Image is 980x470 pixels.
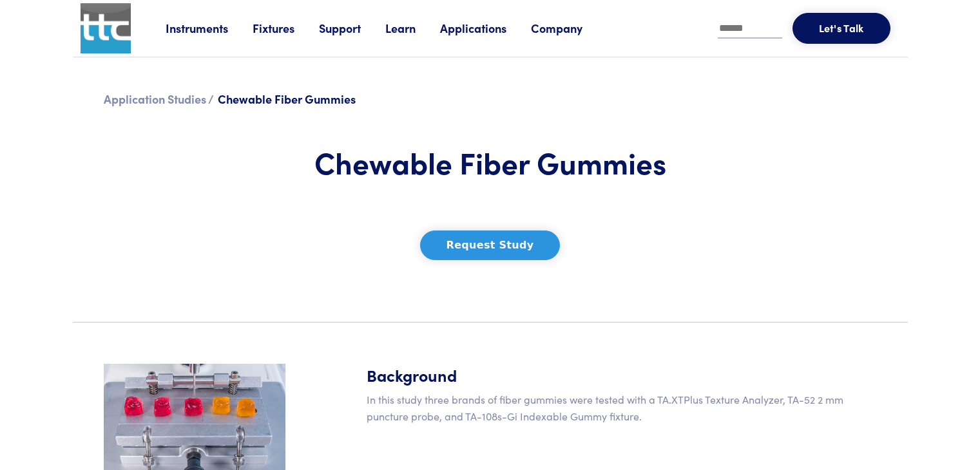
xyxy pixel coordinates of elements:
[81,3,131,53] img: ttc_logo_1x1_v1.0.png
[319,20,385,36] a: Support
[218,91,356,107] span: Chewable Fiber Gummies
[440,20,531,36] a: Applications
[166,20,253,36] a: Instruments
[531,20,607,36] a: Company
[104,91,214,107] a: Application Studies /
[367,364,877,386] h5: Background
[301,144,680,181] h1: Chewable Fiber Gummies
[420,230,561,260] button: Request Study
[253,20,319,36] a: Fixtures
[367,391,877,424] p: In this study three brands of fiber gummies were tested with a TA.XTPlus Texture Analyzer, TA-52 ...
[385,20,440,36] a: Learn
[793,13,890,44] button: Let's Talk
